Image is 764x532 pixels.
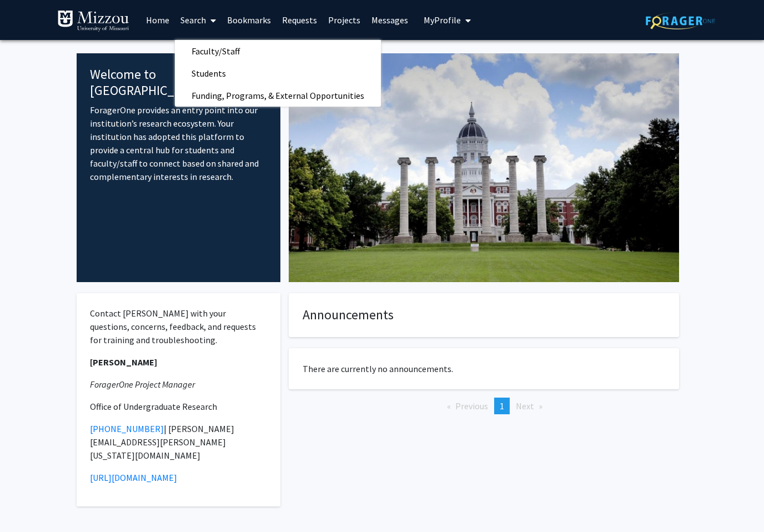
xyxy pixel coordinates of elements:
[222,1,277,39] a: Bookmarks
[366,1,414,39] a: Messages
[323,1,366,39] a: Projects
[175,40,257,62] span: Faculty/Staff
[175,1,222,39] a: Search
[516,400,534,411] span: Next
[175,87,381,104] a: Funding, Programs, & External Opportunities
[175,43,381,59] a: Faculty/Staff
[424,14,461,26] span: My Profile
[303,362,665,375] p: There are currently no announcements.
[646,12,715,29] img: ForagerOne Logo
[90,400,267,413] p: Office of Undergraduate Research
[90,472,177,483] a: [URL][DOMAIN_NAME]
[8,482,47,524] iframe: Chat
[140,1,175,39] a: Home
[289,53,679,282] img: Cover Image
[175,62,243,84] span: Students
[175,65,381,82] a: Students
[455,400,488,411] span: Previous
[90,357,157,368] strong: [PERSON_NAME]
[175,84,381,107] span: Funding, Programs, & External Opportunities
[90,422,267,462] p: | [PERSON_NAME][EMAIL_ADDRESS][PERSON_NAME][US_STATE][DOMAIN_NAME]
[90,307,267,347] p: Contact [PERSON_NAME] with your questions, concerns, feedback, and requests for training and trou...
[90,103,267,183] p: ForagerOne provides an entry point into our institution’s research ecosystem. Your institution ha...
[90,67,267,99] h4: Welcome to [GEOGRAPHIC_DATA]
[90,423,164,434] a: [PHONE_NUMBER]
[57,10,129,32] img: University of Missouri Logo
[90,379,195,390] em: ForagerOne Project Manager
[289,398,679,414] ul: Pagination
[303,307,665,323] h4: Announcements
[277,1,323,39] a: Requests
[500,400,504,411] span: 1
